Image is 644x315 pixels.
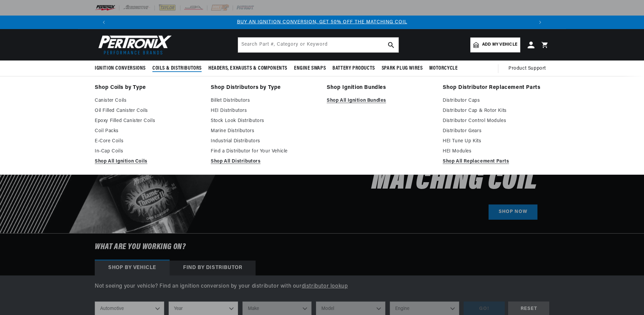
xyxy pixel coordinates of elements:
[443,83,549,93] a: Shop Distributor Replacement Parts
[443,157,549,166] a: Shop All Replacement Parts
[508,65,546,72] span: Product Support
[237,20,407,25] a: BUY AN IGNITION CONVERSION, GET 50% OFF THE MATCHING COIL
[211,107,317,115] a: HEI Distributors
[211,137,317,145] a: Industrial Distributors
[211,157,317,166] a: Shop All Distributors
[95,60,149,76] summary: Ignition Conversions
[291,60,329,76] summary: Engine Swaps
[95,261,170,275] div: Shop by vehicle
[327,83,433,93] a: Shop Ignition Bundles
[378,60,426,76] summary: Spark Plug Wires
[95,127,201,135] a: Coil Packs
[97,16,111,29] button: Translation missing: en.sections.announcements.previous_announcement
[211,97,317,105] a: Billet Distributors
[482,42,517,48] span: Add my vehicle
[95,282,549,291] p: Not seeing your vehicle? Find an ignition conversion by your distributor with our
[329,60,378,76] summary: Battery Products
[95,65,146,72] span: Ignition Conversions
[443,97,549,105] a: Distributor Caps
[382,65,423,72] span: Spark Plug Wires
[111,19,533,26] div: 1 of 3
[443,117,549,125] a: Distributor Control Modules
[443,107,549,115] a: Distributor Cap & Rotor Kits
[384,38,399,52] button: search button
[95,33,172,56] img: Pertronix
[294,65,326,72] span: Engine Swaps
[426,60,461,76] summary: Motorcycle
[332,65,375,72] span: Battery Products
[470,38,520,52] a: Add my vehicle
[95,83,201,93] a: Shop Coils by Type
[78,16,566,29] slideshow-component: Translation missing: en.sections.announcements.announcement_bar
[78,234,566,261] h6: What are you working on?
[429,65,458,72] span: Motorcycle
[443,147,549,155] a: HEI Modules
[95,147,201,155] a: In-Cap Coils
[170,261,256,275] div: Find by Distributor
[211,83,317,93] a: Shop Distributors by Type
[95,107,201,115] a: Oil Filled Canister Coils
[205,60,291,76] summary: Headers, Exhausts & Components
[152,65,202,72] span: Coils & Distributors
[211,117,317,125] a: Stock Look Distributors
[95,157,201,166] a: Shop All Ignition Coils
[508,60,549,77] summary: Product Support
[111,19,533,26] div: Announcement
[238,38,399,52] input: Search Part #, Category or Keyword
[208,65,287,72] span: Headers, Exhausts & Components
[533,16,547,29] button: Translation missing: en.sections.announcements.next_announcement
[95,117,201,125] a: Epoxy Filled Canister Coils
[443,127,549,135] a: Distributor Gears
[211,147,317,155] a: Find a Distributor for Your Vehicle
[95,137,201,145] a: E-Core Coils
[489,204,537,220] a: SHOP NOW
[149,60,205,76] summary: Coils & Distributors
[95,97,201,105] a: Canister Coils
[249,96,537,194] h2: Buy an Ignition Conversion, Get 50% off the Matching Coil
[211,127,317,135] a: Marine Distributors
[302,284,348,289] a: distributor lookup
[443,137,549,145] a: HEI Tune Up Kits
[327,97,433,105] a: Shop All Ignition Bundles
